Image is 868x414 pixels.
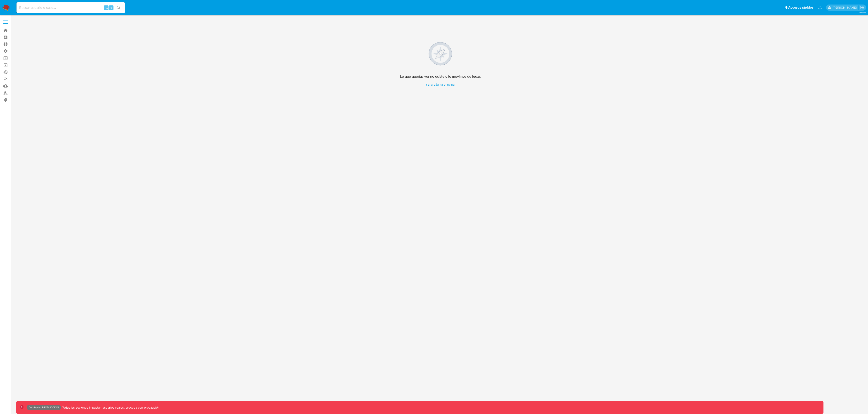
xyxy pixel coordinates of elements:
[818,6,822,9] a: Notificaciones
[788,5,814,10] span: Accesos rápidos
[111,5,112,10] span: s
[400,82,481,87] a: Ir a la página principal
[17,5,125,11] input: Buscar usuario o caso...
[114,5,123,11] button: search-icon
[61,405,160,410] p: Todas las acciones impactan usuarios reales, proceda con precaución.
[860,5,865,10] a: Salir
[28,407,59,408] p: Ambiente: PRODUCCIÓN
[400,74,481,79] h4: Lo que querías ver no existe o lo movimos de lugar.
[104,5,108,10] span: ⌥
[833,5,858,10] p: leandrojossue.ramirez@mercadolibre.com.co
